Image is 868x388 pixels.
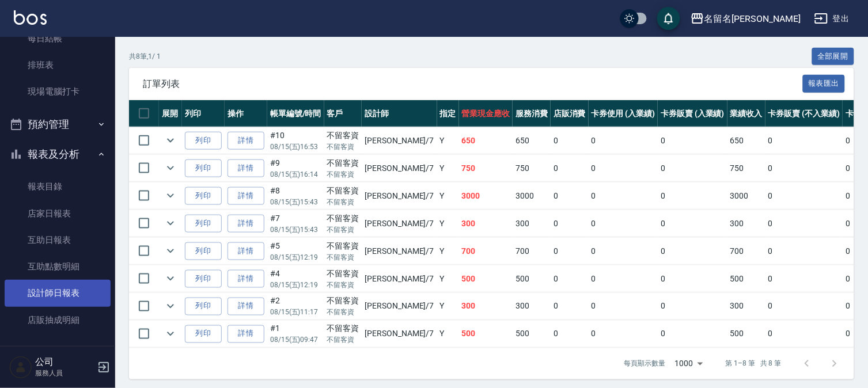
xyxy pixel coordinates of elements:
[658,100,727,127] th: 卡券販賣 (入業績)
[437,293,459,320] td: Y
[765,127,843,154] td: 0
[551,265,589,292] td: 0
[327,212,359,225] div: 不留客資
[437,100,459,127] th: 指定
[182,100,225,127] th: 列印
[228,242,264,260] a: 詳情
[14,10,47,25] img: Logo
[267,265,324,292] td: #4
[228,159,264,177] a: 詳情
[513,265,551,292] td: 500
[727,293,765,320] td: 300
[765,238,843,265] td: 0
[228,270,264,288] a: 詳情
[513,293,551,320] td: 300
[327,268,359,280] div: 不留客資
[704,12,801,26] div: 名留名[PERSON_NAME]
[589,210,658,237] td: 0
[658,293,727,320] td: 0
[727,238,765,265] td: 700
[513,127,551,154] td: 650
[185,242,222,260] button: 列印
[551,155,589,182] td: 0
[589,100,658,127] th: 卡券使用 (入業績)
[765,265,843,292] td: 0
[327,240,359,252] div: 不留客資
[362,210,437,237] td: [PERSON_NAME] /7
[551,182,589,210] td: 0
[459,100,513,127] th: 營業現金應收
[270,335,321,345] p: 08/15 (五) 09:47
[437,155,459,182] td: Y
[267,293,324,320] td: #2
[459,265,513,292] td: 500
[658,127,727,154] td: 0
[670,348,707,379] div: 1000
[727,127,765,154] td: 650
[327,157,359,169] div: 不留客資
[270,169,321,180] p: 08/15 (五) 16:14
[362,182,437,210] td: [PERSON_NAME] /7
[327,252,359,263] p: 不留客資
[589,155,658,182] td: 0
[437,321,459,348] td: Y
[327,323,359,335] div: 不留客資
[551,293,589,320] td: 0
[437,238,459,265] td: Y
[267,321,324,348] td: #1
[5,200,111,227] a: 店家日報表
[162,270,179,287] button: expand row
[727,321,765,348] td: 500
[459,155,513,182] td: 750
[185,215,222,233] button: 列印
[267,182,324,210] td: #8
[5,280,111,306] a: 設計師日報表
[270,280,321,290] p: 08/15 (五) 12:19
[624,359,666,369] p: 每頁顯示數量
[765,182,843,210] td: 0
[658,265,727,292] td: 0
[362,127,437,154] td: [PERSON_NAME] /7
[162,132,179,149] button: expand row
[185,325,222,343] button: 列印
[589,182,658,210] td: 0
[327,295,359,307] div: 不留客資
[327,225,359,235] p: 不留客資
[5,52,111,78] a: 排班表
[5,253,111,280] a: 互助點數明細
[162,159,179,177] button: expand row
[658,155,727,182] td: 0
[270,252,321,263] p: 08/15 (五) 12:19
[589,238,658,265] td: 0
[658,182,727,210] td: 0
[159,100,182,127] th: 展開
[228,325,264,343] a: 詳情
[437,127,459,154] td: Y
[765,155,843,182] td: 0
[658,210,727,237] td: 0
[727,182,765,210] td: 3000
[267,155,324,182] td: #9
[459,210,513,237] td: 300
[437,210,459,237] td: Y
[513,155,551,182] td: 750
[589,127,658,154] td: 0
[362,321,437,348] td: [PERSON_NAME] /7
[362,155,437,182] td: [PERSON_NAME] /7
[5,173,111,200] a: 報表目錄
[551,100,589,127] th: 店販消費
[185,132,222,150] button: 列印
[437,265,459,292] td: Y
[162,242,179,260] button: expand row
[143,78,803,90] span: 訂單列表
[185,187,222,205] button: 列印
[270,142,321,152] p: 08/15 (五) 16:53
[657,7,680,30] button: save
[765,321,843,348] td: 0
[162,187,179,204] button: expand row
[810,8,854,29] button: 登出
[327,197,359,207] p: 不留客資
[129,51,161,62] p: 共 8 筆, 1 / 1
[327,142,359,152] p: 不留客資
[5,109,111,139] button: 預約管理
